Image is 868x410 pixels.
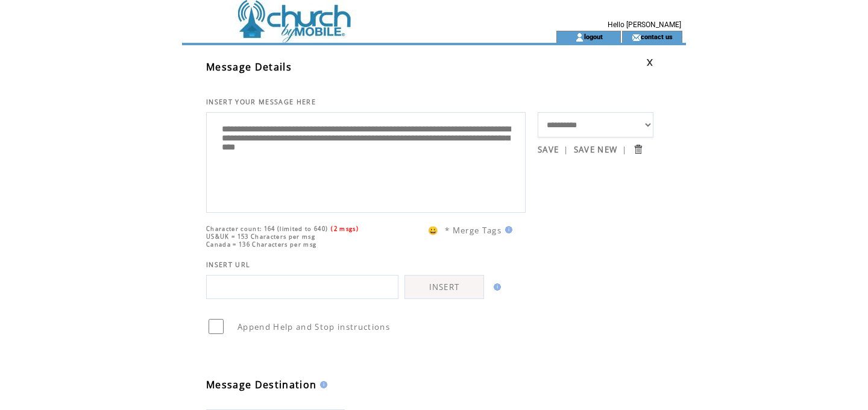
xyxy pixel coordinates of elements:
span: | [622,144,627,155]
span: Canada = 136 Characters per msg [206,241,316,248]
span: | [564,144,568,155]
span: INSERT URL [206,260,250,269]
span: (2 msgs) [331,225,359,233]
img: help.gif [490,283,501,291]
span: Message Details [206,60,292,74]
a: SAVE [538,144,559,155]
span: 😀 [428,225,439,236]
img: account_icon.gif [575,33,584,42]
a: contact us [641,33,673,40]
span: US&UK = 153 Characters per msg [206,233,315,241]
span: Message Destination [206,378,316,391]
span: Append Help and Stop instructions [237,321,390,332]
a: INSERT [404,275,484,299]
img: contact_us_icon.gif [632,33,641,42]
input: Submit [632,143,644,155]
a: logout [584,33,603,40]
a: SAVE NEW [574,144,618,155]
span: Character count: 164 (limited to 640) [206,225,328,233]
span: * Merge Tags [445,225,502,236]
img: help.gif [502,226,512,233]
span: INSERT YOUR MESSAGE HERE [206,98,316,106]
img: help.gif [316,381,327,388]
span: Hello [PERSON_NAME] [608,20,681,29]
